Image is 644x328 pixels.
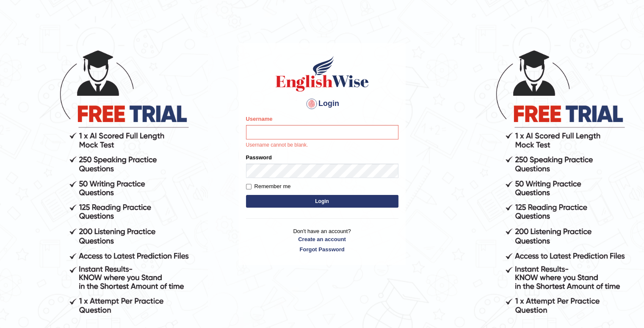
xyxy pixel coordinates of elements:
label: Remember me [246,182,291,191]
a: Create an account [246,235,398,243]
img: Logo of English Wise sign in for intelligent practice with AI [274,55,370,93]
a: Forgot Password [246,245,398,253]
label: Username [246,115,273,123]
input: Remember me [246,184,252,189]
p: Username cannot be blank. [246,142,398,149]
h4: Login [246,97,398,111]
label: Password [246,153,272,161]
button: Login [246,195,398,208]
p: Don't have an account? [246,227,398,253]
